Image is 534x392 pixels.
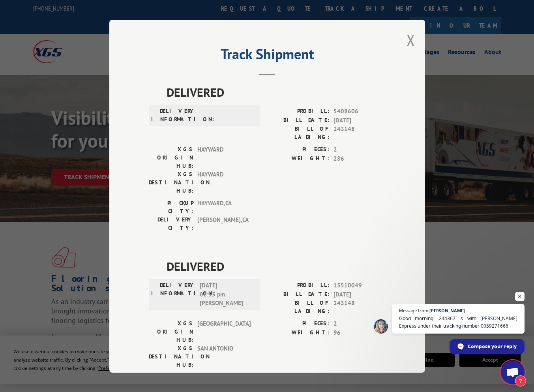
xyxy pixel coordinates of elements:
label: XGS DESTINATION HUB: [149,170,193,195]
label: PIECES: [267,319,330,328]
span: DELIVERED [167,257,386,275]
div: Open chat [501,360,525,384]
span: HAYWARD [197,145,251,170]
label: PICKUP CITY: [149,199,193,216]
span: 243148 [334,299,386,315]
span: [PERSON_NAME] [429,308,465,313]
span: SAN ANTONIO [197,344,251,369]
span: 7 [515,375,526,386]
span: [DATE] 02:55 pm [PERSON_NAME] [200,281,253,308]
label: DELIVERY CITY: [149,216,193,232]
label: PROBILL: [267,281,330,290]
label: PROBILL: [267,107,330,116]
label: BILL OF LADING: [267,299,330,315]
span: [PERSON_NAME] , CA [197,216,251,232]
h2: Track Shipment [149,49,386,64]
span: Compose your reply [468,339,517,353]
label: PIECES: [267,145,330,154]
span: 96 [334,328,386,337]
span: HAYWARD [197,170,251,195]
label: BILL DATE: [267,290,330,299]
span: [DATE] [334,290,386,299]
span: DELIVERED [167,83,386,101]
span: [GEOGRAPHIC_DATA] [197,319,251,344]
span: 5408606 [334,107,386,116]
span: HAYWARD , CA [197,199,251,216]
span: [DATE] [334,116,386,125]
label: DELIVERY INFORMATION: [151,281,196,308]
span: 2 [334,145,386,154]
label: XGS DESTINATION HUB: [149,344,193,369]
span: Message from [399,308,428,313]
span: 243148 [334,125,386,141]
label: BILL DATE: [267,116,330,125]
label: WEIGHT: [267,328,330,337]
label: XGS ORIGIN HUB: [149,319,193,344]
label: WEIGHT: [267,154,330,163]
span: 2 [334,319,386,328]
label: XGS ORIGIN HUB: [149,145,193,170]
button: Close modal [407,30,415,51]
span: 15510049 [334,281,386,290]
label: BILL OF LADING: [267,125,330,141]
span: 286 [334,154,386,163]
label: DELIVERY INFORMATION: [151,107,196,124]
span: Good morning! 244367 is with [PERSON_NAME] Express under their tracking number 0059271666 [399,315,517,330]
